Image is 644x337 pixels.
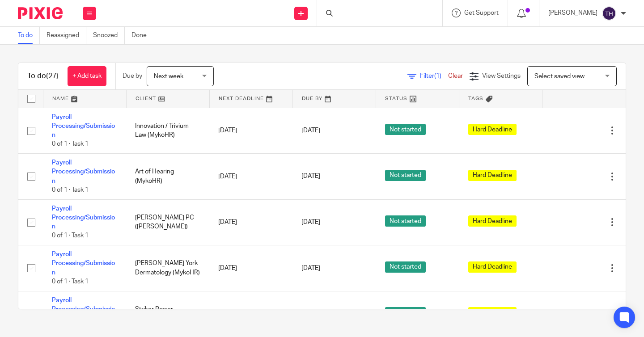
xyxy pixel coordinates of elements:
[126,199,209,245] td: [PERSON_NAME] PC ([PERSON_NAME])
[52,233,89,239] span: 0 of 1 · Task 1
[123,72,142,80] p: Due by
[46,72,59,80] span: (27)
[385,124,426,135] span: Not started
[301,265,320,271] span: [DATE]
[93,27,125,44] a: Snoozed
[209,199,292,245] td: [DATE]
[126,245,209,291] td: [PERSON_NAME] York Dermatology (MykoHR)
[482,73,521,79] span: View Settings
[385,170,426,181] span: Not started
[52,187,89,193] span: 0 of 1 · Task 1
[18,7,63,19] img: Pixie
[126,291,209,337] td: Striker Power (MykoHR)
[385,261,426,273] span: Not started
[209,291,292,337] td: [DATE]
[209,154,292,200] td: [DATE]
[468,215,517,227] span: Hard Deadline
[52,114,115,139] a: Payroll Processing/Submission
[468,124,517,135] span: Hard Deadline
[468,307,517,318] span: Hard Deadline
[52,278,89,285] span: 0 of 1 · Task 1
[52,160,115,184] a: Payroll Processing/Submission
[448,73,463,79] a: Clear
[27,72,59,81] h1: To do
[385,307,426,318] span: Not started
[548,8,597,17] p: [PERSON_NAME]
[18,27,40,44] a: To do
[126,108,209,154] td: Innovation / Trivium Law (MykoHR)
[468,170,517,181] span: Hard Deadline
[209,108,292,154] td: [DATE]
[52,297,115,322] a: Payroll Processing/Submission
[468,96,483,101] span: Tags
[468,261,517,273] span: Hard Deadline
[47,27,86,44] a: Reassigned
[209,245,292,291] td: [DATE]
[385,215,426,227] span: Not started
[301,127,320,134] span: [DATE]
[154,73,183,80] span: Next week
[52,251,115,276] a: Payroll Processing/Submission
[126,154,209,200] td: Art of Hearing (MykoHR)
[464,10,499,16] span: Get Support
[534,73,585,80] span: Select saved view
[52,141,89,147] span: 0 of 1 · Task 1
[301,219,320,225] span: [DATE]
[602,6,616,21] img: svg%3E
[434,73,441,79] span: (1)
[301,173,320,180] span: [DATE]
[68,66,106,86] a: + Add task
[52,206,115,230] a: Payroll Processing/Submission
[131,27,153,44] a: Done
[420,73,448,79] span: Filter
